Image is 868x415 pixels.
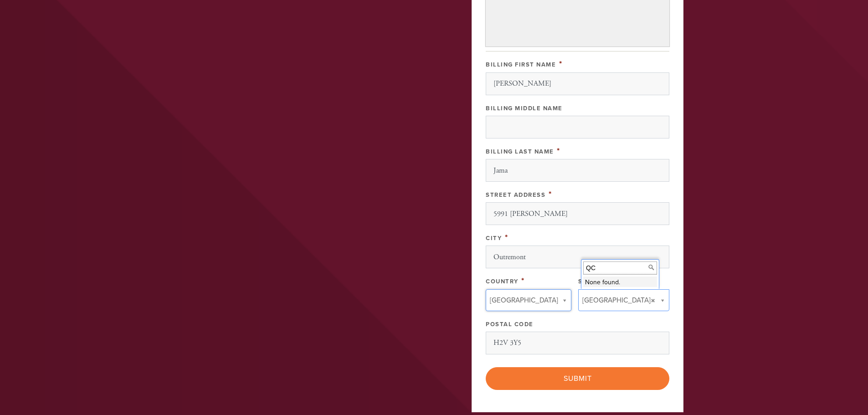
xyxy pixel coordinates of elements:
[486,321,534,328] label: Postal Code
[490,294,558,306] span: [GEOGRAPHIC_DATA]
[549,189,552,199] span: This field is required.
[486,148,554,155] label: Billing Last Name
[486,191,545,199] label: Street Address
[486,235,502,242] label: City
[486,367,669,390] input: Submit
[486,278,519,285] label: Country
[505,232,508,242] span: This field is required.
[557,146,560,156] span: This field is required.
[583,277,657,287] li: None found.
[582,294,651,306] span: [GEOGRAPHIC_DATA]
[578,289,669,311] a: [GEOGRAPHIC_DATA]
[521,276,525,286] span: This field is required.
[578,278,637,285] label: State/Province
[486,105,563,112] label: Billing Middle Name
[486,289,571,311] a: [GEOGRAPHIC_DATA]
[486,61,556,68] label: Billing First Name
[559,59,563,69] span: This field is required.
